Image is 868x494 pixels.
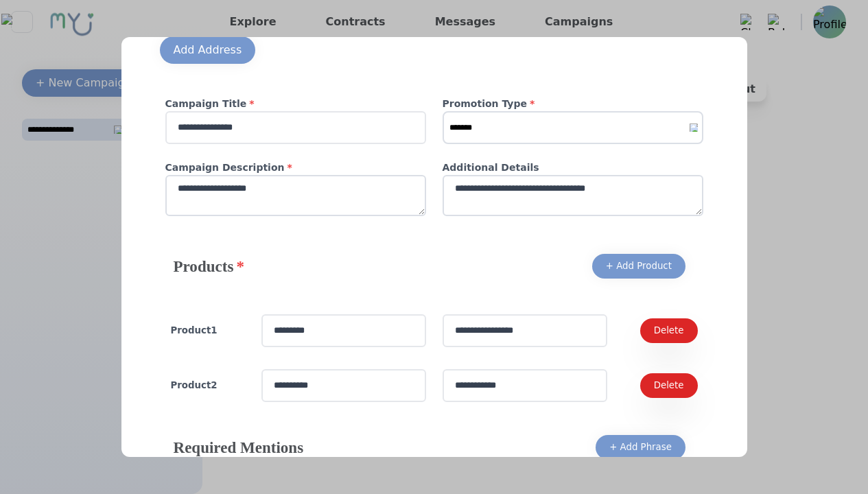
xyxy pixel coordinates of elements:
[174,42,242,58] div: Add Address
[596,435,685,460] button: + Add Phrase
[171,324,245,338] h4: Product 1
[654,379,684,392] div: Delete
[443,97,703,111] h4: Promotion Type
[171,379,245,392] h4: Product 2
[609,440,672,454] div: + Add Phrase
[606,259,672,273] div: + Add Product
[174,436,304,458] h4: Required Mentions
[592,254,685,279] button: + Add Product
[160,36,256,64] button: Add Address
[165,161,426,175] h4: Campaign Description
[165,97,426,111] h4: Campaign Title
[640,318,698,343] button: Delete
[174,255,244,277] h4: Products
[443,161,703,175] h4: Additional Details
[640,373,698,398] button: Delete
[654,324,684,338] div: Delete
